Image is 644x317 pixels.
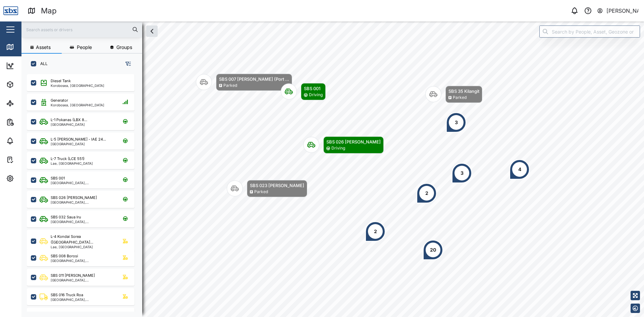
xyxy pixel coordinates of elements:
[446,112,466,133] div: Map marker
[51,214,81,220] div: SBS 032 Saua Iru
[36,61,48,66] label: ALL
[51,156,85,162] div: L-7 Truck (LCE 551)
[51,84,104,87] div: Korobosea, [GEOGRAPHIC_DATA]
[17,137,38,145] div: Alarms
[3,3,18,18] img: Main Logo
[518,166,521,173] div: 4
[425,190,428,197] div: 2
[36,45,51,50] span: Assets
[223,83,237,89] div: Parked
[51,175,65,181] div: SBS 001
[51,103,104,107] div: Korobosea, [GEOGRAPHIC_DATA]
[51,195,97,201] div: SBS 026 [PERSON_NAME]
[17,118,40,126] div: Reports
[51,234,115,245] div: L-4 Kondai Sorea ([GEOGRAPHIC_DATA]...
[41,5,57,17] div: Map
[196,74,292,91] div: Map marker
[423,240,443,260] div: Map marker
[254,189,268,195] div: Parked
[455,119,458,126] div: 3
[430,246,436,254] div: 20
[51,245,115,249] div: Lae, [GEOGRAPHIC_DATA]
[21,21,644,317] canvas: Map
[51,98,68,103] div: Generator
[51,292,83,298] div: SBS 016 Truck Roa
[606,7,639,15] div: [PERSON_NAME]
[417,183,437,203] div: Map marker
[17,175,41,182] div: Settings
[17,81,38,88] div: Assets
[116,45,132,50] span: Groups
[452,163,472,183] div: Map marker
[17,62,48,69] div: Dashboard
[51,162,93,165] div: Lae, [GEOGRAPHIC_DATA]
[281,83,326,100] div: Map marker
[51,201,115,204] div: [GEOGRAPHIC_DATA], [GEOGRAPHIC_DATA]
[453,95,467,101] div: Parked
[365,221,385,242] div: Map marker
[509,159,530,179] div: Map marker
[227,180,307,197] div: Map marker
[425,86,482,103] div: Map marker
[51,137,106,142] div: L-5 [PERSON_NAME] - IAE 24...
[304,85,323,92] div: SBS 001
[331,145,345,152] div: Driving
[51,278,115,282] div: [GEOGRAPHIC_DATA], [GEOGRAPHIC_DATA]
[309,92,323,98] div: Driving
[17,100,34,107] div: Sites
[250,182,304,189] div: SBS 023 [PERSON_NAME]
[17,156,36,163] div: Tasks
[51,298,115,301] div: [GEOGRAPHIC_DATA], [GEOGRAPHIC_DATA]
[51,181,115,184] div: [GEOGRAPHIC_DATA], [GEOGRAPHIC_DATA]
[51,117,87,123] div: L-1 Pokanas (LBX 8...
[326,139,381,145] div: SBS 026 [PERSON_NAME]
[17,43,33,51] div: Map
[374,228,377,235] div: 2
[448,88,479,95] div: SBS 35 Kilangit
[51,273,95,278] div: SBS 011 [PERSON_NAME]
[51,78,71,84] div: Diesel Tank
[51,253,78,259] div: SBS 008 Borosi
[303,137,384,154] div: Map marker
[597,6,639,15] button: [PERSON_NAME]
[27,72,142,312] div: grid
[51,220,115,223] div: [GEOGRAPHIC_DATA], [GEOGRAPHIC_DATA]
[461,169,464,177] div: 3
[51,142,106,146] div: [GEOGRAPHIC_DATA]
[51,259,115,262] div: [GEOGRAPHIC_DATA], [GEOGRAPHIC_DATA]
[539,25,640,38] input: Search by People, Asset, Geozone or Place
[219,76,289,83] div: SBS 007 [PERSON_NAME] (Port ...
[25,24,138,35] input: Search assets or drivers
[51,123,87,126] div: [GEOGRAPHIC_DATA]
[77,45,92,50] span: People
